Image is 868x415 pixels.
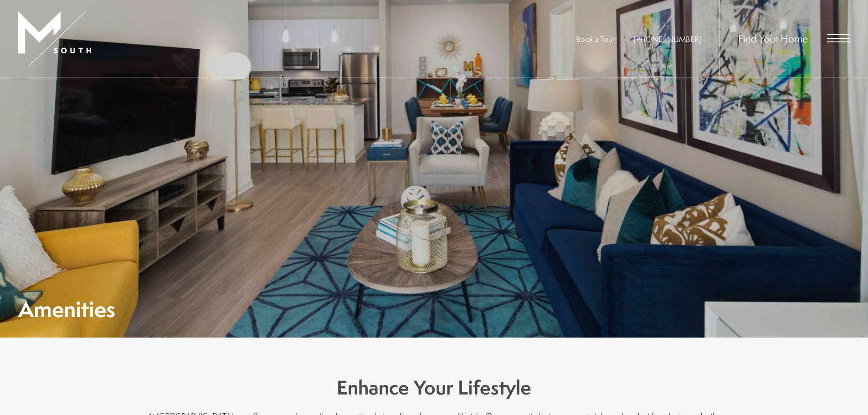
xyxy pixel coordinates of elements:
[634,34,701,44] span: [PHONE_NUMBER]
[634,34,701,44] a: Call Us at 813-570-8014
[738,31,808,46] a: Find Your Home
[138,374,730,401] h3: Enhance Your Lifestyle
[18,299,115,319] h1: Amenities
[576,34,615,44] a: Book a Tour
[18,11,91,66] img: MSouth
[827,34,850,42] button: Open Menu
